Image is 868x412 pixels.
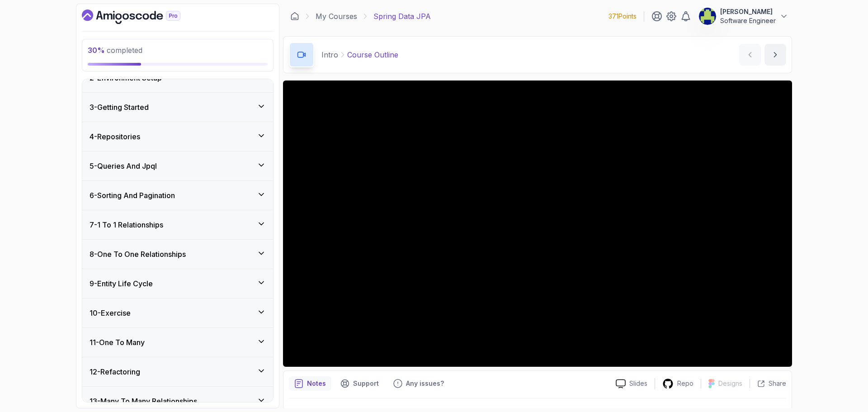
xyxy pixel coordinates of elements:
p: Repo [677,379,693,388]
button: 11-One To Many [82,328,273,357]
button: Share [750,379,786,388]
button: 7-1 To 1 Relationships [82,210,273,239]
a: Dashboard [290,12,299,21]
button: previous content [739,44,761,66]
p: [PERSON_NAME] [720,7,776,16]
h3: 9 - Entity Life Cycle [90,278,153,289]
button: 3-Getting Started [82,93,273,122]
h3: 4 - Repositories [90,131,140,142]
button: 5-Queries And Jpql [82,152,273,180]
button: 9-Entity Life Cycle [82,269,273,298]
button: 10-Exercise [82,298,273,327]
p: Software Engineer [720,16,776,25]
h3: 12 - Refactoring [90,366,140,377]
p: Any issues? [406,379,444,388]
p: Share [769,379,786,388]
iframe: 1 - Course Outline [283,81,792,367]
p: Intro [321,49,338,60]
p: Course Outline [347,49,398,60]
button: Support button [335,376,384,391]
h3: 8 - One To One Relationships [90,249,186,260]
p: Spring Data JPA [373,11,431,22]
button: 6-Sorting And Pagination [82,181,273,210]
h3: 6 - Sorting And Pagination [90,190,175,201]
a: Repo [655,378,701,389]
a: My Courses [316,11,357,22]
img: user profile image [699,8,716,25]
a: Slides [609,379,655,388]
p: Designs [718,379,742,388]
button: user profile image[PERSON_NAME]Software Engineer [698,7,788,25]
button: next content [764,44,786,66]
h3: 5 - Queries And Jpql [90,161,157,171]
a: Dashboard [82,9,201,24]
h3: 11 - One To Many [90,337,145,348]
p: Notes [307,379,326,388]
h3: 10 - Exercise [90,308,131,318]
h3: 7 - 1 To 1 Relationships [90,219,163,230]
button: 8-One To One Relationships [82,240,273,269]
button: notes button [289,376,331,391]
p: Slides [629,379,647,388]
h3: 13 - Many To Many Relationships [90,396,197,407]
p: 371 Points [609,12,637,21]
span: completed [88,46,142,55]
p: Support [353,379,379,388]
button: 12-Refactoring [82,357,273,386]
h3: 3 - Getting Started [90,102,149,113]
button: Feedback button [388,376,449,391]
span: 30 % [88,46,105,55]
button: 4-Repositories [82,122,273,151]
